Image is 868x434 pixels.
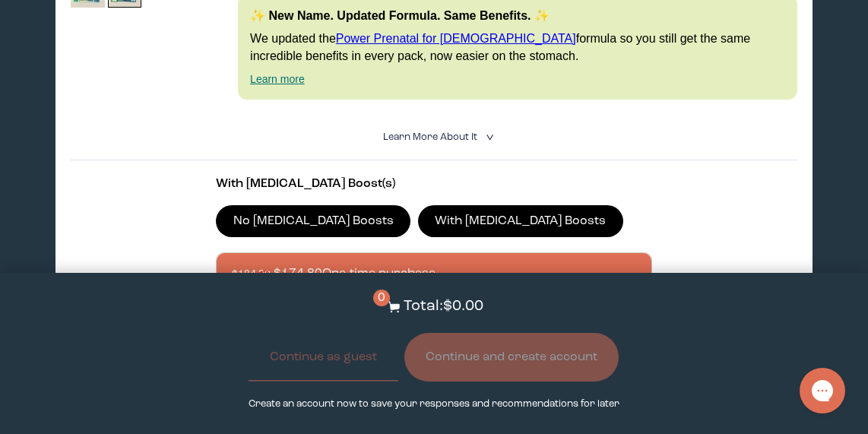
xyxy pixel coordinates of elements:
[404,296,483,318] p: Total: $0.00
[216,176,651,193] p: With [MEDICAL_DATA] Boost(s)
[250,9,550,22] strong: ✨ New Name. Updated Formula. Same Benefits. ✨
[249,397,619,411] p: Create an account now to save your responses and recommendations for later
[250,30,785,65] p: We updated the formula so you still get the same incredible benefits in every pack, now easier on...
[216,205,410,237] label: No [MEDICAL_DATA] Boosts
[383,132,477,142] span: Learn More About it
[481,133,496,141] i: <
[249,333,398,382] button: Continue as guest
[373,290,390,306] span: 0
[383,130,485,144] summary: Learn More About it <
[418,205,623,237] label: With [MEDICAL_DATA] Boosts
[336,32,576,45] a: Power Prenatal for [DEMOGRAPHIC_DATA]
[250,73,305,85] a: Learn more
[404,333,619,382] button: Continue and create account
[792,363,853,419] iframe: Gorgias live chat messenger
